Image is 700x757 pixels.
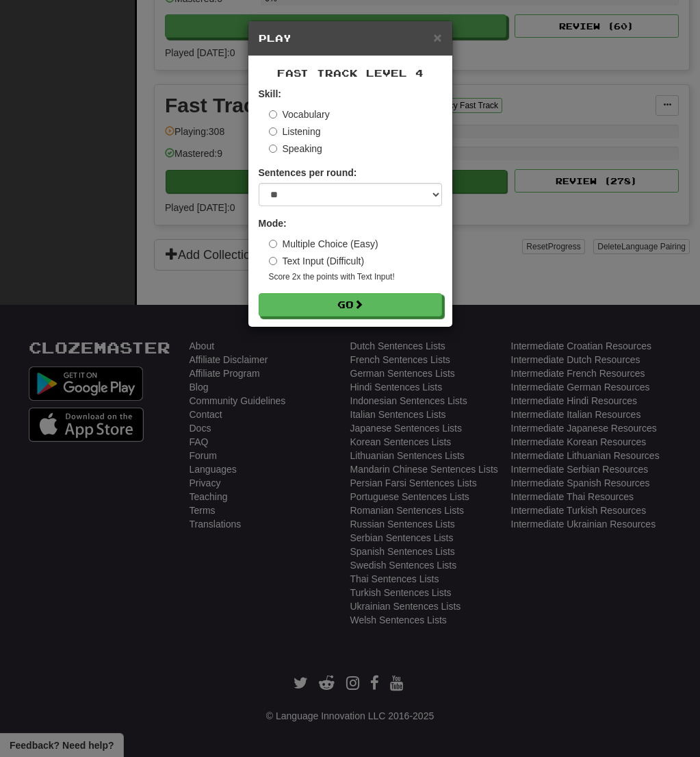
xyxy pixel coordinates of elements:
[269,110,277,119] input: Vocabulary
[269,254,365,268] label: Text Input (Difficult)
[277,67,424,79] span: Fast Track Level 4
[269,108,330,121] label: Vocabulary
[259,293,442,317] button: Go
[259,88,281,99] strong: Skill:
[269,240,277,248] input: Multiple Choice (Easy)
[259,32,442,45] h5: Play
[433,29,441,45] span: ×
[269,142,322,156] label: Speaking
[259,166,357,179] label: Sentences per round:
[269,271,442,283] small: Score 2x the points with Text Input !
[259,218,287,229] strong: Mode:
[269,145,277,153] input: Speaking
[269,127,277,136] input: Listening
[269,237,378,251] label: Multiple Choice (Easy)
[433,30,441,45] button: Close
[269,257,277,265] input: Text Input (Difficult)
[269,125,321,138] label: Listening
